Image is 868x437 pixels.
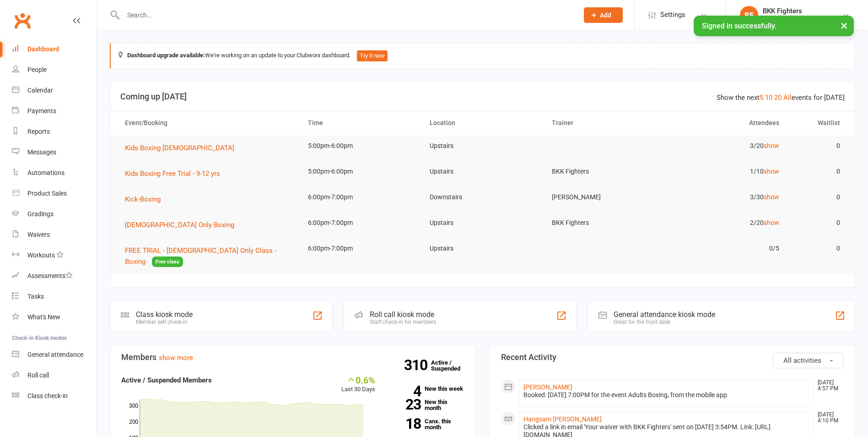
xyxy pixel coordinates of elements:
button: × [836,16,852,35]
div: Last 30 Days [341,375,375,394]
strong: 4 [389,384,421,398]
div: General attendance kiosk mode [614,310,715,319]
button: Kids Boxing Free Trial - 9-12 yrs [125,168,226,179]
div: Assessments [27,272,73,279]
div: Tasks [27,293,44,300]
div: Payments [27,107,56,115]
div: Great for the front desk [614,319,715,325]
a: Hangsam [PERSON_NAME] [523,415,602,423]
a: Dashboard [12,39,97,60]
td: 0 [787,212,848,234]
a: Product Sales [12,183,97,204]
div: General attendance [27,351,83,358]
div: Staff check-in for members [370,319,436,325]
td: 6:00pm-7:00pm [300,186,421,208]
a: Payments [12,101,97,121]
time: [DATE] 4:10 PM [813,412,843,424]
th: Waitlist [787,111,848,135]
a: 5 [760,93,763,102]
a: People [12,60,97,80]
button: Add [584,7,623,23]
td: 5:00pm-6:00pm [300,135,421,157]
a: Waivers [12,224,97,245]
span: [DEMOGRAPHIC_DATA] Only Boxing [125,221,234,229]
a: show more [159,354,193,362]
div: BF [740,6,758,24]
td: 0 [787,161,848,182]
div: Messages [27,148,56,156]
td: 0/5 [665,238,787,259]
a: Gradings [12,204,97,224]
td: BKK Fighters [544,212,665,234]
a: show [764,168,779,175]
h3: Members [121,353,464,362]
div: Automations [27,169,65,176]
span: Add [600,11,611,19]
span: Settings [660,5,685,25]
a: Class kiosk mode [12,386,97,406]
td: Upstairs [421,161,543,182]
a: 4New this week [389,386,464,392]
div: Class check-in [27,392,68,399]
a: General attendance kiosk mode [12,344,97,365]
strong: 23 [389,398,421,411]
strong: Active / Suspended Members [121,376,212,384]
td: 0 [787,135,848,157]
div: BKK Fighters Colchester Ltd [763,15,842,23]
strong: Dashboard upgrade available: [127,52,205,59]
th: Event/Booking [117,111,300,135]
a: show [764,193,779,201]
td: [PERSON_NAME] [544,186,665,208]
td: Upstairs [421,238,543,259]
div: We're working on an update to your Clubworx dashboard. [110,43,855,69]
div: Workouts [27,251,55,259]
a: What's New [12,307,97,328]
a: 310Active / Suspended [431,353,471,378]
td: 0 [787,238,848,259]
div: What's New [27,313,60,321]
td: 5:00pm-6:00pm [300,161,421,182]
span: All activities [783,356,821,365]
div: Product Sales [27,190,67,197]
div: Dashboard [27,45,59,53]
a: Reports [12,121,97,142]
div: Calendar [27,87,53,94]
a: Automations [12,163,97,183]
button: All activities [773,353,844,368]
td: Downstairs [421,186,543,208]
div: 0.6% [341,375,375,385]
td: BKK Fighters [544,161,665,182]
span: FREE TRIAL - [DEMOGRAPHIC_DATA] Only Class - Boxing [125,246,276,266]
a: 10 [765,93,772,102]
a: Messages [12,142,97,163]
div: Roll call kiosk mode [370,310,436,319]
span: Kids Boxing Free Trial - 9-12 yrs [125,169,220,178]
th: Attendees [665,111,787,135]
div: People [27,66,47,73]
div: Roll call [27,371,49,379]
div: Class kiosk mode [136,310,193,319]
button: Kids Boxing [DEMOGRAPHIC_DATA] [125,142,241,153]
h3: Coming up [DATE] [120,92,845,101]
div: Reports [27,128,50,135]
button: Try it now [357,50,388,61]
a: All [783,93,792,102]
button: [DEMOGRAPHIC_DATA] Only Boxing [125,219,241,230]
strong: 310 [404,358,431,372]
a: show [764,219,779,226]
td: 1/10 [665,161,787,182]
a: Assessments [12,266,97,286]
button: Kick-Boxing [125,194,167,205]
a: 23New this month [389,399,464,411]
input: Search... [120,9,572,22]
td: 6:00pm-7:00pm [300,238,421,259]
td: 6:00pm-7:00pm [300,212,421,234]
span: Kick-Boxing [125,195,161,203]
a: [PERSON_NAME] [523,383,572,391]
a: 20 [774,93,782,102]
a: show [764,142,779,149]
span: Signed in successfully. [702,22,776,30]
td: 0 [787,186,848,208]
time: [DATE] 4:57 PM [813,380,843,392]
a: Tasks [12,286,97,307]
